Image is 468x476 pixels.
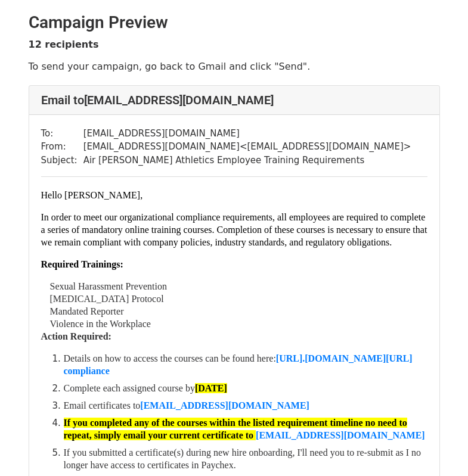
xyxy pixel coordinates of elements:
[64,383,227,393] font: Complete each assigned course by
[256,430,425,440] a: [EMAIL_ADDRESS][DOMAIN_NAME]
[50,306,124,316] font: Mandated Reporter
[64,418,407,440] b: If you completed any of the courses within the listed requirement timeline no need to repeat, sim...
[64,353,413,376] font: Details on how to access the courses can be found here:
[41,259,123,269] font: Required Trainings:
[41,93,427,107] h4: Email to [EMAIL_ADDRESS][DOMAIN_NAME]
[83,140,411,154] td: [EMAIL_ADDRESS][DOMAIN_NAME] < [EMAIL_ADDRESS][DOMAIN_NAME] >
[41,190,143,200] font: Hello [PERSON_NAME],
[41,140,83,154] td: From:
[83,127,411,141] td: [EMAIL_ADDRESS][DOMAIN_NAME]
[41,212,427,247] font: In order to meet our organizational compliance requirements, all employees are required to comple...
[64,353,413,376] a: [URL].[DOMAIN_NAME][URL]compliance
[64,447,421,470] font: If you submitted a certificate(s) during new hire onboarding, I'll need you to re-submit as I no ...
[83,154,411,167] td: Air [PERSON_NAME] Athletics Employee Training Requirements
[195,383,227,393] font: [DATE]
[41,331,111,341] font: Action Required:
[29,39,99,50] strong: 12 recipients
[41,154,83,167] td: Subject:
[64,400,309,410] font: Email certificates to
[50,281,167,291] font: Sexual Harassment Prevention
[41,127,83,141] td: To:
[50,294,164,304] font: [MEDICAL_DATA] Protocol
[29,13,440,33] h2: Campaign Preview
[29,60,440,73] p: To send your campaign, go back to Gmail and click "Send".
[50,319,151,329] font: Violence in the Workplace
[140,400,309,410] a: [EMAIL_ADDRESS][DOMAIN_NAME]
